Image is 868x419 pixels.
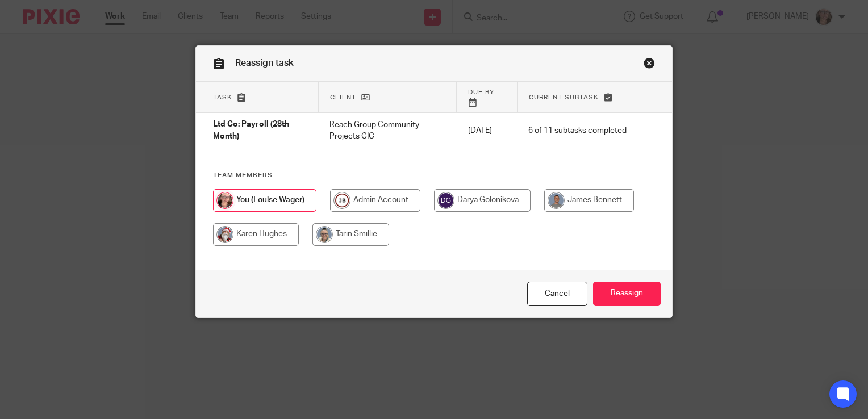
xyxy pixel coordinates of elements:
[593,282,661,306] input: Reassign
[213,121,289,141] span: Ltd Co: Payroll (28th Month)
[213,94,232,100] span: Task
[330,94,356,100] span: Client
[329,119,445,143] p: Reach Group Community Projects CIC
[529,94,599,100] span: Current subtask
[468,89,494,95] span: Due by
[468,125,506,136] p: [DATE]
[235,58,294,68] span: Reassign task
[517,113,638,148] td: 6 of 11 subtasks completed
[527,282,587,306] a: Close this dialog window
[213,171,655,180] h4: Team members
[644,57,655,73] a: Close this dialog window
